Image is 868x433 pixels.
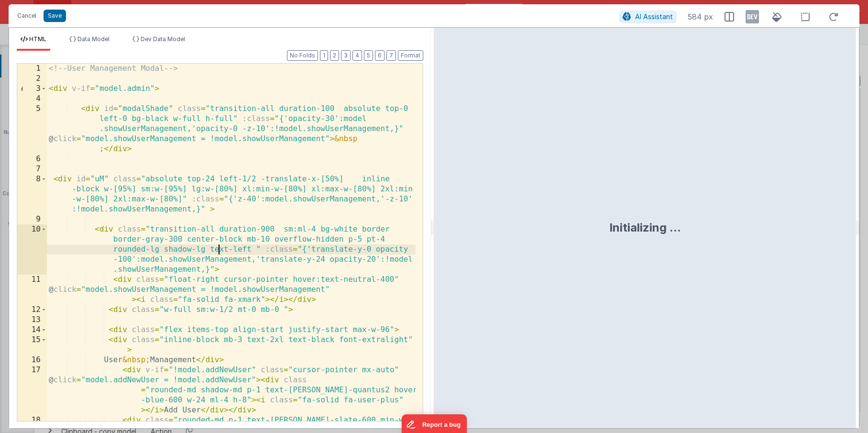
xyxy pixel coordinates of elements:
[29,35,46,43] span: HTML
[77,35,110,43] span: Data Model
[17,305,47,315] div: 12
[17,355,47,365] div: 16
[320,50,328,61] button: 1
[17,325,47,335] div: 14
[635,12,673,21] span: AI Assistant
[375,50,385,61] button: 6
[17,94,47,104] div: 4
[386,50,396,61] button: 7
[364,50,373,61] button: 5
[609,220,681,235] div: Initializing ...
[17,315,47,325] div: 13
[17,275,47,305] div: 11
[17,154,47,164] div: 6
[17,335,47,355] div: 15
[17,104,47,154] div: 5
[17,84,47,94] div: 3
[12,9,41,22] button: Cancel
[17,74,47,84] div: 2
[330,50,339,61] button: 2
[17,214,47,224] div: 9
[44,10,66,22] button: Save
[352,50,362,61] button: 4
[17,164,47,174] div: 7
[141,35,185,43] span: Dev Data Model
[17,174,47,214] div: 8
[17,365,47,415] div: 17
[619,11,676,23] button: AI Assistant
[17,224,47,275] div: 10
[688,11,713,22] span: 584 px
[398,50,423,61] button: Format
[287,50,318,61] button: No Folds
[341,50,351,61] button: 3
[17,64,47,74] div: 1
